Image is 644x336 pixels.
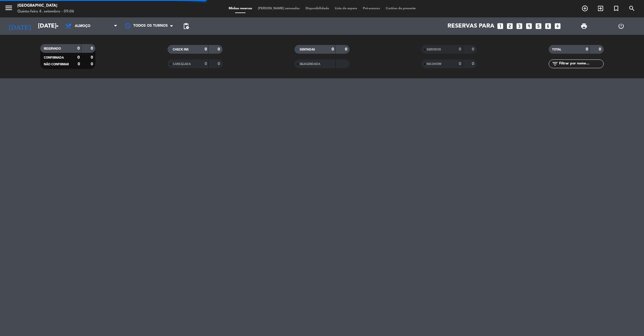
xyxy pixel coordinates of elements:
[78,62,80,66] strong: 0
[226,7,255,10] span: Minhas reservas
[44,47,61,50] span: RESERVADO
[447,23,494,30] span: Reservas para
[300,63,320,66] span: REAGENDADA
[44,56,64,59] span: CONFIRMADA
[54,23,61,30] i: arrow_drop_down
[496,22,504,30] i: looks_one
[75,24,90,28] span: Almoço
[255,7,303,10] span: [PERSON_NAME] semeadas
[603,17,640,35] div: LOG OUT
[506,22,514,30] i: looks_two
[17,9,74,15] div: Quinta-feira 4. setembro - 09:06
[472,62,475,66] strong: 0
[554,22,561,30] i: add_box
[525,22,533,30] i: looks_4
[552,48,561,51] span: TOTAL
[173,63,191,66] span: CANCELADA
[4,20,35,32] i: [DATE]
[552,60,559,67] i: filter_list
[218,62,221,66] strong: 0
[559,61,603,67] input: Filtrar por nome...
[628,5,635,12] i: search
[91,46,94,50] strong: 0
[581,23,587,30] span: print
[17,3,74,9] div: [GEOGRAPHIC_DATA]
[183,23,190,30] span: pending_actions
[544,22,552,30] i: looks_6
[205,47,207,51] strong: 0
[535,22,542,30] i: looks_5
[91,55,94,59] strong: 0
[332,7,360,10] span: Lista de espera
[300,48,315,51] span: SENTADAS
[586,47,588,51] strong: 0
[77,46,80,50] strong: 0
[332,47,334,51] strong: 0
[459,47,461,51] strong: 0
[597,5,604,12] i: exit_to_app
[4,3,13,14] button: menu
[205,62,207,66] strong: 0
[77,55,80,59] strong: 0
[218,47,221,51] strong: 0
[427,48,441,51] span: SERVIDOS
[516,22,523,30] i: looks_3
[173,48,189,51] span: CHECK INS
[581,5,588,12] i: add_circle_outline
[613,5,620,12] i: turned_in_not
[345,47,348,51] strong: 0
[472,47,475,51] strong: 0
[4,3,13,12] i: menu
[459,62,461,66] strong: 0
[303,7,332,10] span: Disponibilidade
[427,63,441,66] span: NO-SHOW
[599,47,602,51] strong: 0
[91,62,94,66] strong: 0
[618,23,625,30] i: power_settings_new
[44,63,69,66] span: NÃO CONFIRMAR
[383,7,419,10] span: Cartões de presente
[360,7,383,10] span: Pré-acessos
